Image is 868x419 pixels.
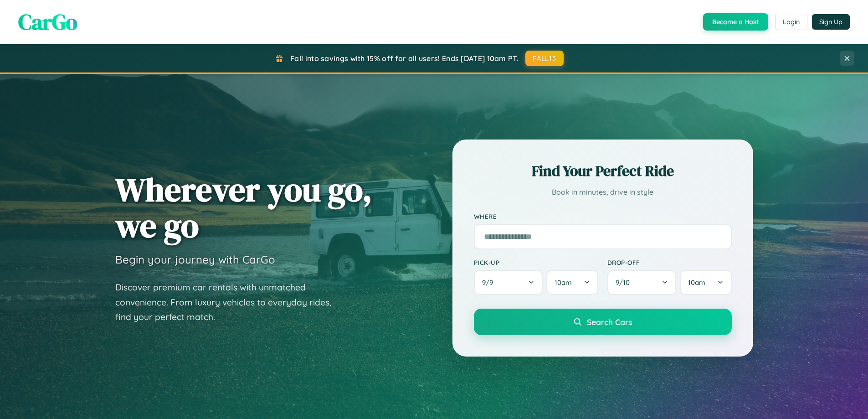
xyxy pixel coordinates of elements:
[688,278,705,287] span: 10am
[115,280,343,325] p: Discover premium car rentals with unmatched convenience. From luxury vehicles to everyday rides, ...
[290,54,519,63] span: Fall into savings with 15% off for all users! Ends [DATE] 10am PT.
[555,278,572,287] span: 10am
[482,278,498,287] span: 9 / 9
[474,259,598,266] label: Pick-up
[474,309,732,335] button: Search Cars
[525,51,564,66] button: FALL15
[775,14,807,30] button: Login
[115,253,275,266] h3: Begin your journey with CarGo
[474,270,543,295] button: 9/9
[703,13,768,31] button: Become a Host
[546,270,598,295] button: 10am
[474,186,732,199] p: Book in minutes, drive in style
[607,259,732,266] label: Drop-off
[18,7,77,37] span: CarGo
[474,212,732,220] label: Where
[607,270,677,295] button: 9/10
[680,270,731,295] button: 10am
[587,317,632,327] span: Search Cars
[812,14,850,30] button: Sign Up
[616,278,634,287] span: 9 / 10
[115,171,372,243] h1: Wherever you go, we go
[474,161,732,181] h2: Find Your Perfect Ride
